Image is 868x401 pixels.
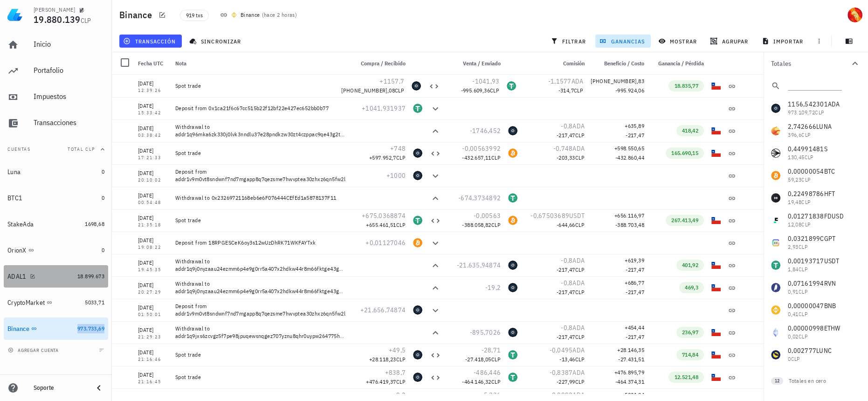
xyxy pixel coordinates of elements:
[572,346,585,354] span: ADA
[625,122,644,129] span: +635,89
[175,82,334,90] div: Spot trade
[175,325,346,340] div: Withdrawal to addr1q9jxs6zcvgz5f7pe98jpuqewsnqgez707yznu8qhr0uypw264775h3r3p5stp7z37flq2a92d8rs0t...
[508,260,517,270] div: ADA-icon
[362,211,406,220] span: +675,0368874
[575,356,585,363] span: CLP
[712,37,748,45] span: agrupar
[262,10,297,20] span: ( )
[601,37,645,45] span: ganancias
[674,82,698,89] span: 18.835,77
[508,126,517,135] div: ADA-icon
[557,221,575,228] span: -644,66
[711,373,721,382] div: CLP-icon
[138,101,168,111] div: [DATE]
[508,373,517,382] div: USDT-icon
[445,52,504,75] div: Venta / Enviado
[625,279,644,286] span: +686,77
[758,35,809,48] button: importar
[572,368,585,377] span: ADA
[491,378,501,385] span: CLP
[34,118,104,127] div: Transacciones
[77,273,104,280] span: 18.899.673
[138,213,168,223] div: [DATE]
[711,350,721,359] div: CLP-icon
[390,144,406,153] span: +748
[711,328,721,337] div: CLP-icon
[685,284,698,291] span: 469,3
[682,261,698,268] span: 401,92
[125,37,176,45] span: transacción
[413,148,422,158] div: ADA-icon
[366,221,396,228] span: +655.461,51
[491,154,501,161] span: CLP
[552,37,586,45] span: filtrar
[175,280,346,295] div: Withdrawal to addr1q9j0nyzaau24ezmm6p4e9g0rr5a407x2hdkw44r8m66fktge43g2t7ge293qkwq73gdj4eg2jxl59z...
[604,60,644,67] span: Beneficio / Costo
[175,105,346,112] div: Deposit from 0x1ca21f6c67cc515b22f12bf22e427ec652bb0b77
[138,88,168,93] div: 12:39:26
[138,133,168,138] div: 03:38:42
[561,324,572,332] span: -0,8
[366,378,396,385] span: +476.419,37
[413,104,422,113] div: USDT-icon
[474,211,501,220] span: -0,00563
[81,16,91,25] span: CLP
[138,236,168,245] div: [DATE]
[706,35,754,48] button: agrupar
[561,256,572,265] span: -0,8
[4,86,108,108] a: Impuestos
[550,391,573,399] span: -0,0092
[572,324,585,332] span: ADA
[462,221,491,228] span: -388.058,82
[138,335,168,339] div: 21:29:23
[571,77,583,85] span: ADA
[264,11,295,18] span: hace 2 horas
[660,37,697,45] span: mostrar
[360,306,406,314] span: +21.656,74874
[521,52,588,75] div: Comisión
[4,187,108,209] a: BTC1 0
[396,356,406,363] span: CLP
[547,35,592,48] button: filtrar
[77,325,104,332] span: 973.733,69
[658,60,704,67] span: Ganancia / Pérdida
[138,325,168,335] div: [DATE]
[191,37,241,45] span: sincronizar
[34,13,81,26] span: 19.880.139
[4,265,108,288] a: ADAL1 18.899.673
[671,149,698,156] span: 165.690,15
[491,221,501,228] span: CLP
[396,378,406,385] span: CLP
[682,329,698,336] span: 236,97
[134,52,172,75] div: Fecha UTC
[138,223,168,227] div: 21:35:18
[557,154,575,161] span: -203,33
[648,52,708,75] div: Ganancia / Pérdida
[559,356,575,363] span: -13,46
[462,154,491,161] span: -432.657,11
[671,217,698,224] span: 267.413,49
[575,378,585,385] span: CLP
[615,221,644,228] span: -388.703,48
[138,348,168,357] div: [DATE]
[7,194,22,202] div: BTC1
[674,373,698,380] span: 12.521,48
[138,267,168,272] div: 19:45:35
[413,305,422,315] div: ADA-icon
[341,87,395,94] span: [PHONE_NUMBER],08
[7,325,29,333] div: Binance
[138,245,168,250] div: 19:08:22
[138,370,168,380] div: [DATE]
[138,303,168,312] div: [DATE]
[7,246,27,254] div: OrionX
[175,258,346,273] div: Withdrawal to addr1q9j0nyzaau24ezmm6p4e9g0rr5a407x2hdkw44r8m66fktge43g2t7ge293qkwq73gdj4eg2jxl59z...
[572,256,585,265] span: ADA
[614,212,644,219] span: +656.116,97
[470,328,501,337] span: -895,7026
[614,145,644,152] span: +598.550,65
[625,324,644,331] span: +454,44
[462,378,491,385] span: -464.146,32
[389,346,406,354] span: +49,5
[4,161,108,183] a: Luna 0
[572,391,585,399] span: ADA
